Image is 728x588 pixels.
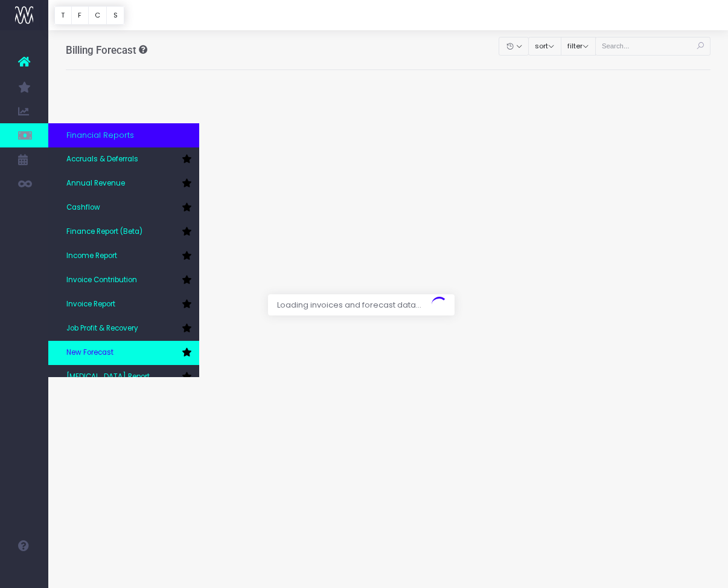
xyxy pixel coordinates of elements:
span: Invoice Report [66,299,115,310]
span: New Forecast [66,347,113,358]
button: T [54,6,72,25]
span: Accruals & Deferrals [66,154,138,165]
button: S [106,6,124,25]
a: [MEDICAL_DATA] Report [48,365,199,389]
button: C [88,6,107,25]
span: Cashflow [66,202,100,213]
span: Invoice Contribution [66,275,137,286]
span: [MEDICAL_DATA] Report [66,372,150,383]
span: Loading invoices and forecast data... [268,294,430,316]
button: F [71,6,89,25]
span: Income Report [66,251,117,262]
a: New Forecast [48,341,199,365]
span: Financial Reports [66,129,134,141]
a: Finance Report (Beta) [48,220,199,244]
a: Job Profit & Recovery [48,317,199,341]
span: Finance Report (Beta) [66,227,142,237]
a: Invoice Report [48,292,199,317]
a: Income Report [48,244,199,268]
a: Invoice Contribution [48,268,199,292]
img: images/default_profile_image.png [15,564,33,582]
a: Cashflow [48,196,199,220]
div: Vertical button group [54,6,124,25]
a: Accruals & Deferrals [48,147,199,172]
span: Job Profit & Recovery [66,323,138,334]
span: Annual Revenue [66,178,125,189]
a: Annual Revenue [48,172,199,196]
